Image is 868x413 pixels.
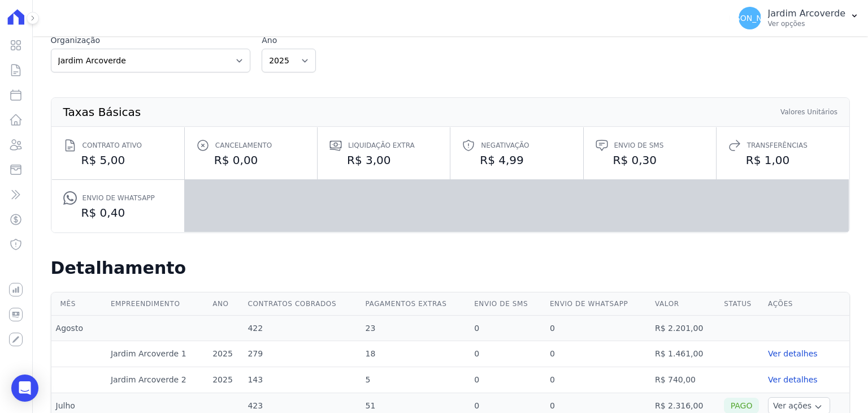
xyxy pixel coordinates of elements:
label: Ano [262,35,316,46]
span: [PERSON_NAME] [717,14,782,22]
span: Contrato ativo [83,140,142,151]
th: Status [719,292,763,316]
td: 2025 [208,367,243,393]
span: Liquidação extra [348,140,415,151]
td: Agosto [51,316,106,341]
dd: R$ 0,40 [63,205,173,221]
th: Ações [763,292,849,316]
td: R$ 740,00 [650,367,719,393]
td: 0 [470,341,545,367]
th: Empreendimento [106,292,208,316]
td: 143 [243,367,361,393]
td: R$ 1.461,00 [650,341,719,367]
td: 2025 [208,341,243,367]
span: Envio de SMS [614,140,664,151]
th: Valor [650,292,719,316]
div: Open Intercom Messenger [11,375,38,402]
th: Valores Unitários [780,107,838,117]
dd: R$ 0,30 [595,152,705,168]
dd: R$ 5,00 [63,152,173,168]
span: Envio de Whatsapp [83,192,155,204]
th: Ano [208,292,243,316]
td: Jardim Arcoverde 1 [106,341,208,367]
a: Ver detalhes [768,374,845,386]
th: Envio de Whatsapp [545,292,650,316]
td: 0 [470,367,545,393]
th: Envio de SMS [470,292,545,316]
p: Ver opções [768,19,845,28]
span: Cancelamento [215,140,272,151]
span: Transferências [747,140,808,151]
td: R$ 2.201,00 [650,316,719,341]
dd: R$ 0,00 [196,152,306,168]
p: Jardim Arcoverde [768,8,845,19]
td: 422 [243,316,361,341]
th: Contratos cobrados [243,292,361,316]
span: Negativação [481,140,529,151]
dd: R$ 1,00 [728,152,837,168]
dd: R$ 3,00 [329,152,439,168]
td: 18 [361,341,470,367]
th: Mês [51,292,106,316]
th: Pagamentos extras [361,292,470,316]
td: 0 [470,316,545,341]
td: 0 [545,316,650,341]
th: Taxas Básicas [63,107,142,117]
td: 0 [545,367,650,393]
a: Ver detalhes [768,348,845,360]
td: Jardim Arcoverde 2 [106,367,208,393]
h2: Detalhamento [51,258,850,278]
button: [PERSON_NAME] Jardim Arcoverde Ver opções [730,2,868,34]
label: Organização [51,35,251,46]
td: 279 [243,341,361,367]
dd: R$ 4,99 [462,152,571,168]
td: 5 [361,367,470,393]
td: 0 [545,341,650,367]
td: 23 [361,316,470,341]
